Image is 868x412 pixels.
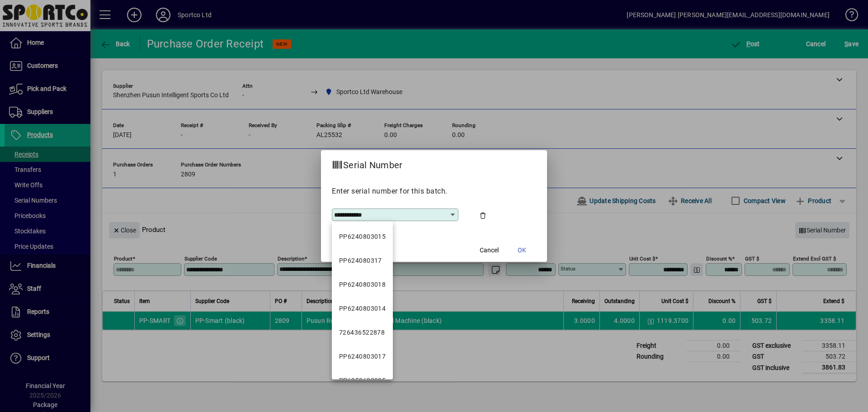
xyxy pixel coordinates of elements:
[475,242,504,258] button: Cancel
[339,376,386,385] div: PP6250620005
[332,345,393,369] mat-option: PP6240803017
[332,297,393,321] mat-option: PP6240803014
[332,225,393,249] mat-option: PP6240803015
[321,150,413,176] h2: Serial Number
[339,328,385,337] div: 726436522878
[332,321,393,345] mat-option: 726436522878
[339,352,386,361] div: PP6240803017
[332,249,393,273] mat-option: PP624080317
[332,186,536,197] p: Enter serial number for this batch.
[480,246,499,255] span: Cancel
[339,304,386,313] div: PP6240803014
[332,273,393,297] mat-option: PP6240803018
[339,256,382,265] div: PP624080317
[339,232,386,242] div: PP6240803015
[332,369,393,393] mat-option: PP6250620005
[339,280,386,289] div: PP6240803018
[518,246,526,255] span: OK
[507,242,536,258] button: OK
